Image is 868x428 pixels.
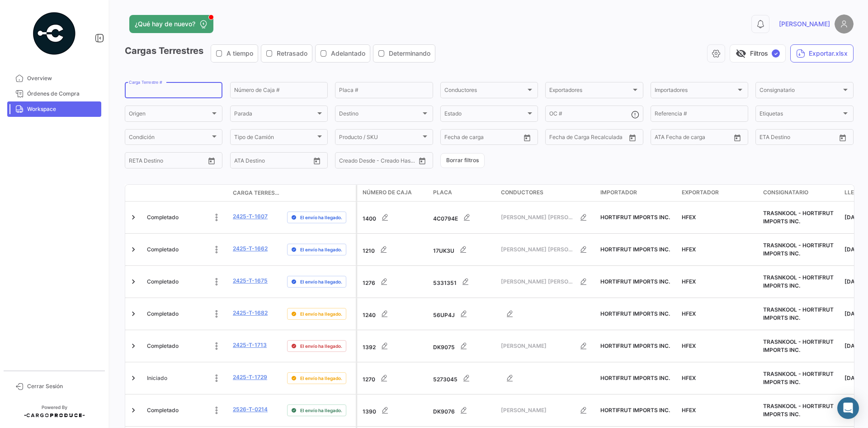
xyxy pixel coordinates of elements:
[763,274,834,289] span: TRASNKOOL - HORTIFRUT IMPORTS INC.
[226,49,253,58] span: A tiempo
[339,112,420,118] span: Destino
[233,309,268,317] a: 2425-T-1682
[549,88,631,95] span: Exportadores
[300,214,342,221] span: El envío ha llegado.
[363,369,426,387] div: 1270
[363,305,426,323] div: 1240
[626,131,639,144] button: Open calendar
[363,401,426,419] div: 1390
[147,342,179,350] span: Completado
[129,135,210,142] span: Condición
[501,278,575,286] span: [PERSON_NAME] [PERSON_NAME]
[233,245,268,253] a: 2425-T-1662
[147,310,179,318] span: Completado
[331,49,365,58] span: Adelantado
[444,88,526,95] span: Conductores
[763,370,834,385] span: TRASNKOOL - HORTIFRUT IMPORTS INC.
[129,309,138,318] a: Expand/Collapse Row
[261,45,312,62] button: Retrasado
[682,342,696,349] span: HFEX
[678,185,759,201] datatable-header-cell: Exportador
[147,406,179,414] span: Completado
[572,135,608,142] input: Hasta
[779,19,830,29] span: [PERSON_NAME]
[233,212,268,221] a: 2425-T-1607
[233,373,267,381] a: 2425-T-1729
[682,278,696,285] span: HFEX
[433,188,452,197] span: Placa
[763,338,834,353] span: TRASNKOOL - HORTIFRUT IMPORTS INC.
[233,277,268,285] a: 2425-T-1675
[763,306,834,321] span: TRASNKOOL - HORTIFRUT IMPORTS INC.
[763,242,834,257] span: TRASNKOOL - HORTIFRUT IMPORTS INC.
[129,341,138,351] a: Expand/Collapse Row
[682,214,696,221] span: HFEX
[759,135,776,142] input: Desde
[283,189,356,197] datatable-header-cell: Delay Status
[205,154,218,168] button: Open calendar
[234,135,316,142] span: Tipo de Camión
[129,277,138,286] a: Expand/Collapse Row
[433,337,494,355] div: DK9075
[277,49,307,58] span: Retrasado
[234,159,262,165] input: ATA Desde
[433,305,494,323] div: 56UP4J
[837,397,859,419] div: Abrir Intercom Messenger
[736,48,746,59] span: visibility_off
[268,159,304,165] input: ATA Hasta
[597,185,678,201] datatable-header-cell: Importador
[27,382,98,390] span: Cerrar Sesión
[520,131,534,144] button: Open calendar
[759,185,841,201] datatable-header-cell: Consignatario
[682,375,696,381] span: HFEX
[389,49,430,58] span: Determinando
[433,208,494,226] div: 4C0794E
[339,159,373,165] input: Creado Desde
[310,154,324,168] button: Open calendar
[27,105,98,113] span: Workspace
[147,245,179,254] span: Completado
[600,342,670,349] span: HORTIFRUT IMPORTS INC.
[27,74,98,82] span: Overview
[129,245,138,254] a: Expand/Collapse Row
[501,245,575,254] span: [PERSON_NAME] [PERSON_NAME]
[429,185,497,201] datatable-header-cell: Placa
[433,369,494,387] div: 5273045
[433,401,494,419] div: DK9076
[300,342,342,350] span: El envío ha llegado.
[772,49,780,58] span: ✓
[147,278,179,286] span: Completado
[363,240,426,259] div: 1210
[682,246,696,253] span: HFEX
[759,112,841,118] span: Etiquetas
[7,86,101,101] a: Órdenes de Compra
[497,185,597,201] datatable-header-cell: Conductores
[32,11,77,56] img: powered-by.png
[501,213,575,221] span: [PERSON_NAME] [PERSON_NAME]
[300,310,342,317] span: El envío ha llegado.
[300,375,342,382] span: El envío ha llegado.
[151,159,188,165] input: Hasta
[233,341,267,349] a: 2425-T-1713
[759,88,841,95] span: Consignatario
[363,337,426,355] div: 1392
[730,44,786,63] button: visibility_offFiltros✓
[600,407,670,414] span: HORTIFRUT IMPORTS INC.
[501,188,543,197] span: Conductores
[467,135,503,142] input: Hasta
[300,278,342,285] span: El envío ha llegado.
[129,213,138,222] a: Expand/Collapse Row
[501,406,575,414] span: [PERSON_NAME]
[7,101,101,117] a: Workspace
[415,154,429,168] button: Open calendar
[440,153,485,168] button: Borrar filtros
[363,208,426,226] div: 1400
[444,112,526,118] span: Estado
[763,403,834,418] span: TRASNKOOL - HORTIFRUT IMPORTS INC.
[655,88,736,95] span: Importadores
[600,188,637,197] span: Importador
[600,246,670,253] span: HORTIFRUT IMPORTS INC.
[135,19,195,29] span: ¿Qué hay de nuevo?
[125,44,438,63] h3: Cargas Terrestres
[763,210,834,225] span: TRASNKOOL - HORTIFRUT IMPORTS INC.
